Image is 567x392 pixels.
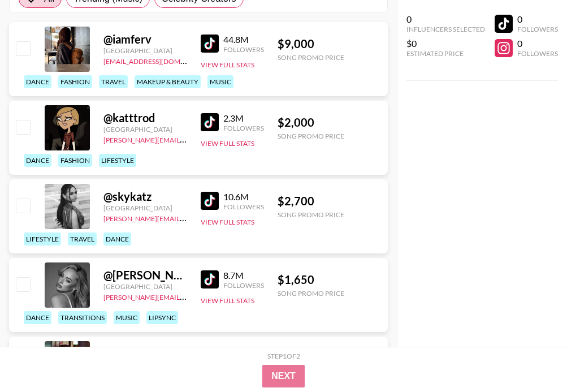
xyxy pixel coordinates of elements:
[24,154,51,167] div: dance
[267,352,300,360] div: Step 1 of 2
[406,14,485,25] div: 0
[201,192,219,210] img: TikTok
[223,281,264,290] div: Followers
[103,291,271,301] a: [PERSON_NAME][EMAIL_ADDRESS][DOMAIN_NAME]
[201,113,219,131] img: TikTok
[278,37,344,51] div: $ 9,000
[103,125,187,133] div: [GEOGRAPHIC_DATA]
[517,38,558,49] div: 0
[201,139,254,148] button: View Full Stats
[24,232,61,245] div: lifestyle
[223,203,264,211] div: Followers
[103,32,187,46] div: @ iamferv
[278,132,344,140] div: Song Promo Price
[24,311,51,324] div: dance
[58,311,107,324] div: transitions
[58,154,92,167] div: fashion
[103,133,271,144] a: [PERSON_NAME][EMAIL_ADDRESS][DOMAIN_NAME]
[103,189,187,204] div: @ skykatz
[223,124,264,132] div: Followers
[278,115,344,130] div: $ 2,000
[103,282,187,291] div: [GEOGRAPHIC_DATA]
[201,35,219,53] img: TikTok
[201,218,254,226] button: View Full Stats
[223,270,264,281] div: 8.7M
[517,49,558,58] div: Followers
[278,289,344,298] div: Song Promo Price
[517,25,558,33] div: Followers
[103,212,271,223] a: [PERSON_NAME][EMAIL_ADDRESS][DOMAIN_NAME]
[223,45,264,54] div: Followers
[223,113,264,124] div: 2.3M
[406,49,485,58] div: Estimated Price
[278,53,344,62] div: Song Promo Price
[201,270,219,288] img: TikTok
[146,311,178,324] div: lipsync
[406,25,485,33] div: Influencers Selected
[103,232,131,245] div: dance
[262,365,305,387] button: Next
[114,311,140,324] div: music
[510,335,553,378] iframe: Drift Widget Chat Controller
[201,61,254,69] button: View Full Stats
[103,111,187,125] div: @ katttrod
[135,75,201,88] div: makeup & beauty
[278,194,344,208] div: $ 2,700
[406,38,485,49] div: $0
[207,75,233,88] div: music
[103,204,187,212] div: [GEOGRAPHIC_DATA]
[278,273,344,287] div: $ 1,650
[223,191,264,203] div: 10.6M
[517,14,558,25] div: 0
[99,75,128,88] div: travel
[278,210,344,219] div: Song Promo Price
[201,296,254,305] button: View Full Stats
[68,232,97,245] div: travel
[99,154,136,167] div: lifestyle
[223,34,264,45] div: 44.8M
[58,75,92,88] div: fashion
[103,46,187,55] div: [GEOGRAPHIC_DATA]
[24,75,51,88] div: dance
[103,268,187,282] div: @ [PERSON_NAME].[PERSON_NAME].off
[103,55,217,66] a: [EMAIL_ADDRESS][DOMAIN_NAME]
